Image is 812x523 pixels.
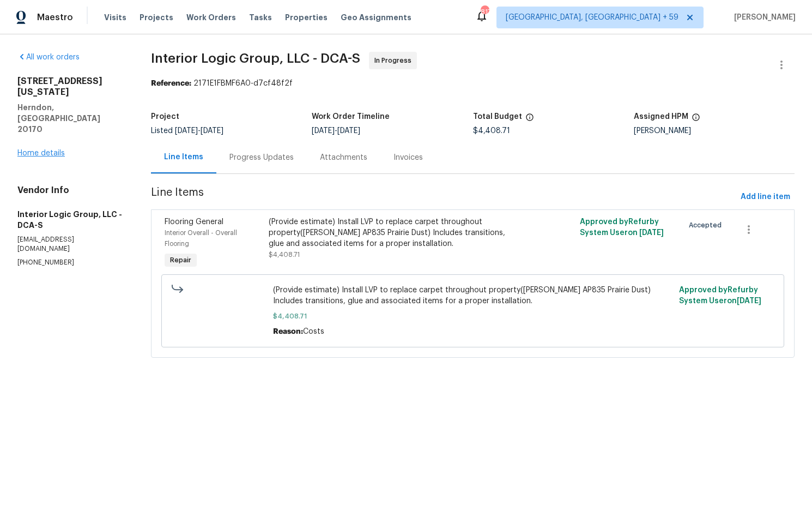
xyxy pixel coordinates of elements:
[341,12,411,23] span: Geo Assignments
[639,229,664,237] span: [DATE]
[737,297,761,305] span: [DATE]
[104,12,126,23] span: Visits
[481,7,488,17] div: 817
[689,220,726,231] span: Accepted
[249,14,272,21] span: Tasks
[165,230,237,247] span: Interior Overall - Overall Flooring
[17,258,125,267] p: [PHONE_NUMBER]
[312,127,335,135] span: [DATE]
[166,255,196,266] span: Repair
[506,12,678,23] span: [GEOGRAPHIC_DATA], [GEOGRAPHIC_DATA] + 59
[269,217,522,249] div: (Provide estimate) Install LVP to replace carpet throughout property([PERSON_NAME] AP835 Prairie ...
[692,113,700,127] span: The hpm assigned to this work order.
[229,152,294,163] div: Progress Updates
[151,187,736,207] span: Line Items
[312,113,390,121] h5: Work Order Timeline
[17,209,125,231] h5: Interior Logic Group, LLC - DCA-S
[151,78,795,89] div: 2171E1FBMF6A0-d7cf48f2f
[393,152,423,163] div: Invoices
[151,113,179,121] h5: Project
[320,152,367,163] div: Attachments
[679,286,761,305] span: Approved by Refurby System User on
[273,311,672,322] span: $4,408.71
[580,218,664,237] span: Approved by Refurby System User on
[165,218,223,226] span: Flooring General
[730,12,796,23] span: [PERSON_NAME]
[175,127,223,135] span: -
[201,127,223,135] span: [DATE]
[17,235,125,254] p: [EMAIL_ADDRESS][DOMAIN_NAME]
[741,190,790,204] span: Add line item
[151,52,360,65] span: Interior Logic Group, LLC - DCA-S
[17,149,65,157] a: Home details
[312,127,360,135] span: -
[634,113,688,121] h5: Assigned HPM
[151,80,191,87] b: Reference:
[285,12,328,23] span: Properties
[374,55,416,66] span: In Progress
[269,251,300,258] span: $4,408.71
[634,127,795,135] div: [PERSON_NAME]
[736,187,795,207] button: Add line item
[303,328,324,335] span: Costs
[473,127,510,135] span: $4,408.71
[273,285,672,306] span: (Provide estimate) Install LVP to replace carpet throughout property([PERSON_NAME] AP835 Prairie ...
[175,127,198,135] span: [DATE]
[525,113,534,127] span: The total cost of line items that have been proposed by Opendoor. This sum includes line items th...
[140,12,173,23] span: Projects
[337,127,360,135] span: [DATE]
[17,185,125,196] h4: Vendor Info
[473,113,522,121] h5: Total Budget
[164,152,203,163] div: Line Items
[273,328,303,335] span: Reason:
[37,12,73,23] span: Maestro
[151,127,223,135] span: Listed
[186,12,236,23] span: Work Orders
[17,53,80,61] a: All work orders
[17,76,125,98] h2: [STREET_ADDRESS][US_STATE]
[17,102,125,135] h5: Herndon, [GEOGRAPHIC_DATA] 20170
